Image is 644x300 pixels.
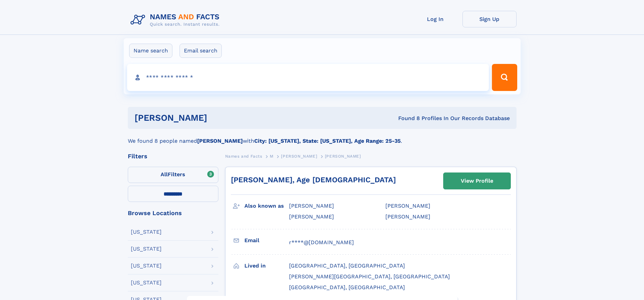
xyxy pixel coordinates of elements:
[131,263,162,269] div: [US_STATE]
[289,284,405,291] span: [GEOGRAPHIC_DATA], [GEOGRAPHIC_DATA]
[289,262,405,269] span: [GEOGRAPHIC_DATA], [GEOGRAPHIC_DATA]
[325,154,361,159] span: [PERSON_NAME]
[127,64,489,91] input: search input
[244,200,289,212] h3: Also known as
[131,246,162,252] div: [US_STATE]
[128,153,218,159] div: Filters
[197,138,243,144] b: [PERSON_NAME]
[270,152,273,160] a: M
[131,229,162,235] div: [US_STATE]
[461,173,493,189] div: View Profile
[289,203,334,209] span: [PERSON_NAME]
[462,11,517,27] a: Sign Up
[244,260,289,272] h3: Lived in
[244,235,289,246] h3: Email
[281,152,317,160] a: [PERSON_NAME]
[254,138,401,144] b: City: [US_STATE], State: [US_STATE], Age Range: 25-35
[161,171,168,178] span: All
[385,213,430,220] span: [PERSON_NAME]
[281,154,317,159] span: [PERSON_NAME]
[180,44,222,58] label: Email search
[289,273,450,280] span: [PERSON_NAME][GEOGRAPHIC_DATA], [GEOGRAPHIC_DATA]
[492,64,517,91] button: Search Button
[128,167,218,183] label: Filters
[444,173,510,189] a: View Profile
[303,115,510,122] div: Found 8 Profiles In Our Records Database
[135,114,303,122] h1: [PERSON_NAME]
[270,154,273,159] span: M
[408,11,462,27] a: Log In
[225,152,262,160] a: Names and Facts
[129,44,172,58] label: Name search
[128,210,218,216] div: Browse Locations
[289,213,334,220] span: [PERSON_NAME]
[231,176,396,184] a: [PERSON_NAME], Age [DEMOGRAPHIC_DATA]
[131,280,162,285] div: [US_STATE]
[128,129,517,145] div: We found 8 people named with .
[385,203,430,209] span: [PERSON_NAME]
[128,11,225,29] img: Logo Names and Facts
